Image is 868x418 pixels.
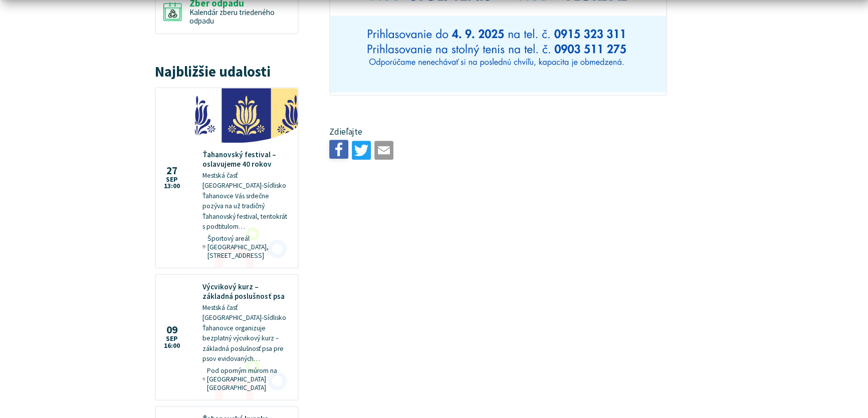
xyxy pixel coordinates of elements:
[164,183,180,190] span: 13:00
[189,8,275,26] span: Kalendár zberu triedeného odpadu
[202,171,290,232] p: Mestská časť [GEOGRAPHIC_DATA]-Sídlisko Ťahanovce Vás srdečne pozýva na už tradičný Ťahanovský fe...
[156,275,298,399] a: Výcvikový kurz – základná poslušnosť psa Mestská časť [GEOGRAPHIC_DATA]-Sídlisko Ťahanovce organi...
[352,141,371,160] img: Zdieľať na Twitteri
[155,64,299,80] h3: Najbližšie udalosti
[156,88,298,267] a: Ťahanovský festival – oslavujeme 40 rokov Mestská časť [GEOGRAPHIC_DATA]-Sídlisko Ťahanovce Vás s...
[329,126,668,139] p: Zdieľajte
[164,176,180,183] span: sep
[202,150,290,168] h4: Ťahanovský festival – oslavujeme 40 rokov
[329,140,348,159] img: Zdieľať na Facebooku
[207,234,290,260] span: Športový areál [GEOGRAPHIC_DATA], [STREET_ADDRESS]
[164,166,180,176] span: 27
[374,141,393,160] img: Zdieľať e-mailom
